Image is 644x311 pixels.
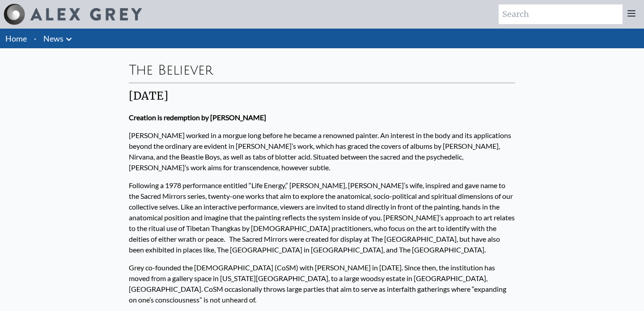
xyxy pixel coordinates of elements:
a: Home [5,34,27,43]
input: Search [499,4,623,24]
div: [DATE] [129,89,515,103]
li: · [30,29,40,48]
a: News [43,32,64,45]
div: The Believer [129,55,515,82]
strong: Creation is redemption by [PERSON_NAME] [129,113,266,122]
p: Grey co-founded the [DEMOGRAPHIC_DATA] (CoSM) with [PERSON_NAME] in [DATE]. Since then, the insti... [129,259,515,309]
p: Following a 1978 performance entitled “Life Energy,” [PERSON_NAME], [PERSON_NAME]’s wife, inspire... [129,177,515,259]
p: [PERSON_NAME] worked in a morgue long before he became a renowned painter. An interest in the bod... [129,126,515,177]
